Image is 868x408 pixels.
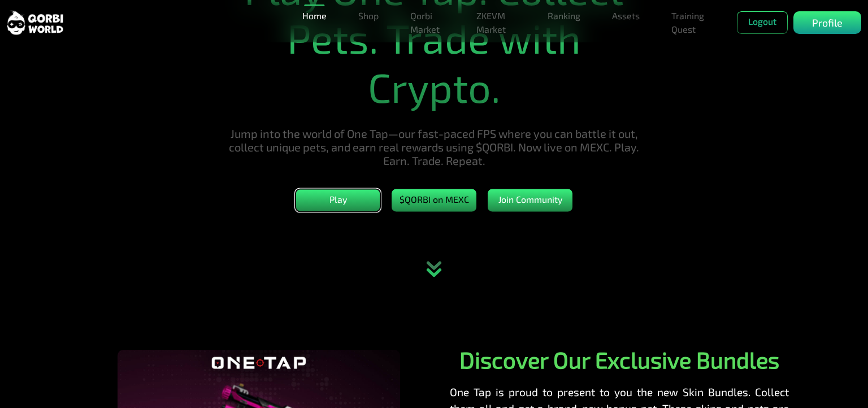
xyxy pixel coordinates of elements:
[406,5,449,41] a: Qorbi Market
[409,244,459,295] div: animation
[224,127,644,168] h5: Jump into the world of One Tap—our fast-paced FPS where you can battle it out, collect unique pet...
[450,346,789,373] h2: Discover Our Exclusive Bundles
[472,5,520,41] a: ZKEVM Market
[7,10,63,36] img: sticky brand-logo
[354,5,383,27] a: Shop
[392,189,476,212] button: $QORBI on MEXC
[607,5,644,27] a: Assets
[543,5,585,27] a: Ranking
[296,189,380,212] button: Play
[667,5,714,41] a: Training Quest
[298,5,331,27] a: Home
[737,11,788,34] button: Logout
[488,189,572,212] button: Join Community
[812,15,843,31] p: Profile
